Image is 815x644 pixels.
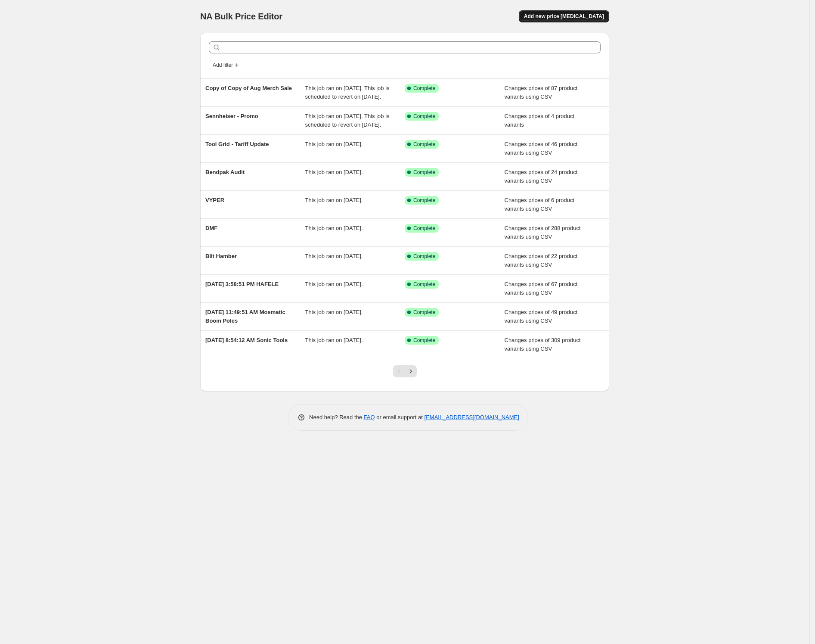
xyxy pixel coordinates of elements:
span: Bilt Hamber [205,253,237,259]
span: or email support at [375,414,425,420]
span: Complete [413,253,435,260]
span: Sennheiser - Promo [205,113,258,119]
button: Next [405,365,417,377]
span: This job ran on [DATE]. [305,169,363,175]
span: Complete [413,197,435,204]
span: Complete [413,225,435,232]
a: [EMAIL_ADDRESS][DOMAIN_NAME] [425,414,519,420]
span: Complete [413,113,435,120]
span: Changes prices of 46 product variants using CSV [505,141,578,156]
span: VYPER [205,197,224,203]
span: Changes prices of 288 product variants using CSV [505,225,581,240]
span: Complete [413,309,435,316]
button: Add filter [209,60,243,70]
span: Complete [413,85,435,92]
span: Changes prices of 22 product variants using CSV [505,253,578,268]
span: This job ran on [DATE]. [305,253,363,259]
span: This job ran on [DATE]. [305,309,363,315]
span: This job ran on [DATE]. [305,337,363,343]
nav: Pagination [393,365,417,377]
span: This job ran on [DATE]. [305,141,363,147]
span: Copy of Copy of Aug Merch Sale [205,85,292,91]
span: Complete [413,141,435,148]
span: Changes prices of 24 product variants using CSV [505,169,578,184]
button: Add new price [MEDICAL_DATA] [519,10,609,22]
span: [DATE] 3:58:51 PM HAFELE [205,281,279,287]
span: This job ran on [DATE]. [305,281,363,287]
span: This job ran on [DATE]. This job is scheduled to revert on [DATE]. [305,113,390,128]
span: Changes prices of 49 product variants using CSV [505,309,578,324]
span: Need help? Read the [309,414,364,420]
span: Changes prices of 67 product variants using CSV [505,281,578,296]
span: NA Bulk Price Editor [200,12,282,21]
span: Tool Grid - Tariff Update [205,141,269,147]
span: [DATE] 11:49:51 AM Mosmatic Boom Poles [205,309,285,324]
span: This job ran on [DATE]. This job is scheduled to revert on [DATE]. [305,85,390,100]
span: Changes prices of 87 product variants using CSV [505,85,578,100]
span: Complete [413,281,435,288]
span: Bendpak Audit [205,169,245,175]
span: Changes prices of 6 product variants using CSV [505,197,575,212]
span: Changes prices of 309 product variants using CSV [505,337,581,352]
a: FAQ [364,414,375,420]
span: This job ran on [DATE]. [305,197,363,203]
span: This job ran on [DATE]. [305,225,363,231]
span: [DATE] 8:54:12 AM Sonic Tools [205,337,288,343]
span: Changes prices of 4 product variants [505,113,575,128]
span: Complete [413,169,435,176]
span: Add new price [MEDICAL_DATA] [524,13,604,20]
span: Add filter [213,62,233,68]
span: DMF [205,225,217,231]
span: Complete [413,337,435,344]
